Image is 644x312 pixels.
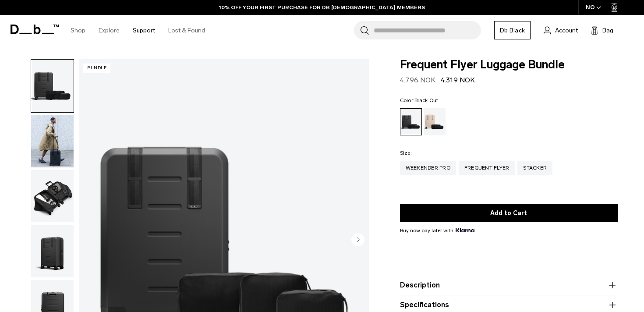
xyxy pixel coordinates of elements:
p: Bundle [83,64,110,73]
button: Add to Cart [400,204,618,222]
button: Bag [591,25,613,35]
a: Account [544,25,578,35]
a: Stacker [517,161,552,175]
button: Specifications [400,300,618,310]
button: Description [400,280,618,291]
a: Frequent Flyer [459,161,515,175]
img: {"height" => 20, "alt" => "Klarna"} [456,228,474,232]
span: Bag [602,26,613,35]
a: Fogbow Beige [424,108,446,135]
span: Frequent Flyer Luggage Bundle [400,59,618,71]
a: 10% OFF YOUR FIRST PURCHASE FOR DB [DEMOGRAPHIC_DATA] MEMBERS [219,4,425,11]
a: Black Out [400,108,422,135]
a: Shop [71,15,85,46]
button: Frequent Flyer Luggage Bundle [31,224,74,278]
a: Weekender Pro [400,161,456,175]
legend: Color: [400,98,439,103]
a: Lost & Found [168,15,205,46]
span: Buy now pay later with [400,227,474,234]
legend: Size: [400,150,412,156]
a: Db Black [494,21,531,39]
img: Frequent Flyer Luggage Bundle [31,225,74,277]
button: Next slide [351,233,364,248]
a: Support [133,15,155,46]
span: Black Out [414,97,438,103]
s: 4.796 NOK [400,76,435,84]
span: 4.319 NOK [441,76,475,84]
nav: Main Navigation [64,15,212,46]
img: Frequent Flyer Luggage Bundle [31,115,74,167]
button: Frequent Flyer Luggage Bundle [31,114,74,168]
img: Frequent Flyer Luggage Bundle [31,170,74,223]
img: Frequent Flyer Luggage Bundle [31,60,74,112]
span: Account [555,26,578,35]
button: Frequent Flyer Luggage Bundle [31,59,74,113]
a: Explore [99,15,120,46]
button: Frequent Flyer Luggage Bundle [31,170,74,223]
